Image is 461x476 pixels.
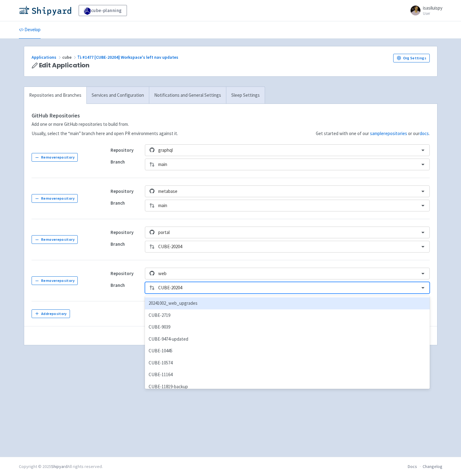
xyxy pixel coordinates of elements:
[32,309,70,318] button: Addrepository
[32,130,178,137] p: Usually, select the “main” branch here and open PR environments against it.
[145,345,429,357] div: CUBE-10445
[86,87,149,104] a: Services and Configuration
[370,130,407,136] a: samplerepositories
[423,5,442,11] span: isasiluispy
[408,464,417,469] a: Docs
[32,153,78,162] button: Removerepository
[145,297,429,309] div: 20241002_web_upgrades
[19,21,41,39] a: Develop
[32,235,78,244] button: Removerepository
[111,147,133,153] strong: Repository
[145,309,429,321] div: CUBE-2719
[111,229,133,235] strong: Repository
[226,87,265,104] a: Sleep Settings
[393,54,430,62] a: Org Settings
[111,188,133,194] strong: Repository
[145,381,429,393] div: CUBE-11819-backup
[111,200,125,206] strong: Branch
[39,62,90,69] span: Edit Application
[77,54,180,60] a: #1477 [CUBE-20204] Workspace's left nav updates
[32,276,78,285] button: Removerepository
[111,159,125,165] strong: Branch
[423,11,442,15] small: User
[24,87,86,104] a: Repositories and Branches
[32,112,80,119] strong: GitHub Repositories
[32,121,178,128] p: Add one or more GitHub repositories to build from.
[32,194,78,203] button: Removerepository
[149,87,226,104] a: Notifications and General Settings
[420,130,429,136] a: docs
[145,369,429,381] div: CUBE-11164
[32,54,62,60] a: Applications
[111,270,133,276] strong: Repository
[145,333,429,345] div: CUBE-9474-updated
[111,241,125,247] strong: Branch
[145,321,429,333] div: CUBE-9039
[19,6,71,15] img: Shipyard logo
[407,6,442,15] a: isasiluispy User
[316,130,430,137] p: Get started with one of our or our .
[423,464,442,469] a: Changelog
[111,282,125,288] strong: Branch
[79,5,127,16] a: cube-planning
[19,463,103,470] div: Copyright © 2025 All rights reserved.
[62,54,77,60] span: cube
[145,357,429,369] div: CUBE-10574
[51,464,67,469] a: Shipyard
